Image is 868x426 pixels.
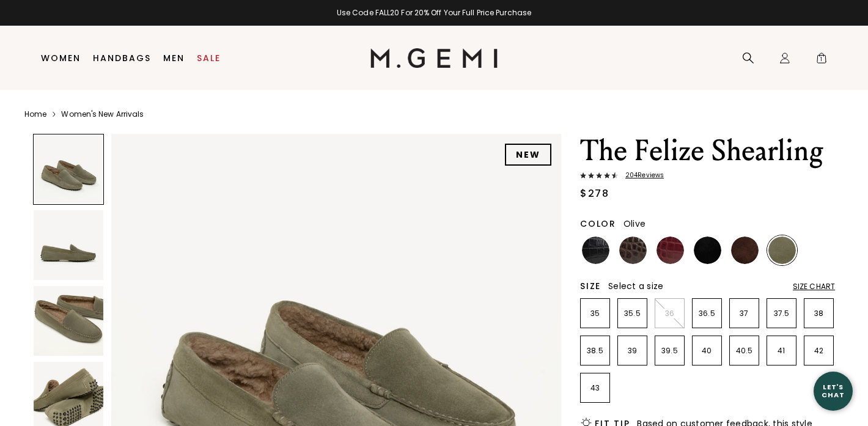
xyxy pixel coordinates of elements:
[41,53,81,63] a: Women
[608,280,663,292] span: Select a size
[24,109,46,119] a: Home
[34,210,103,280] img: The Felize Shearling
[767,346,796,356] p: 41
[655,309,684,318] p: 36
[618,309,647,318] p: 35.5
[93,53,151,63] a: Handbags
[657,237,684,264] img: Burgundy Croc
[581,383,609,393] p: 43
[582,237,609,264] img: Black Croc
[163,53,185,63] a: Men
[804,346,833,356] p: 42
[815,54,828,67] span: 1
[580,134,835,168] h1: The Felize Shearling
[34,286,103,356] img: The Felize Shearling
[581,346,609,356] p: 38.5
[61,109,144,119] a: Women's New Arrivals
[767,309,796,318] p: 37.5
[730,346,759,356] p: 40.5
[694,237,721,264] img: Black
[814,383,853,398] div: Let's Chat
[804,309,833,318] p: 38
[619,237,647,264] img: Chocolate Croc
[370,48,498,68] img: M.Gemi
[693,346,721,356] p: 40
[580,172,835,182] a: 204Reviews
[618,172,664,179] span: 204 Review s
[623,218,645,230] span: Olive
[730,309,759,318] p: 37
[731,237,759,264] img: Chocolate
[655,346,684,356] p: 39.5
[580,186,609,201] div: $278
[693,309,721,318] p: 36.5
[618,346,647,356] p: 39
[768,237,796,264] img: Olive
[197,53,221,63] a: Sale
[581,309,609,318] p: 35
[580,219,616,229] h2: Color
[793,282,835,292] div: Size Chart
[580,281,601,291] h2: Size
[505,144,551,166] div: NEW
